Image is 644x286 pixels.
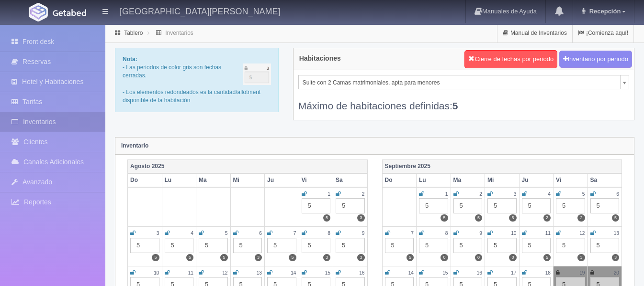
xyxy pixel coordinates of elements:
[303,75,616,90] span: Suite con 2 Camas matrimoniales, apta para menores
[220,254,227,261] label: 5
[289,254,296,261] label: 5
[115,48,279,112] div: - Las periodos de color gris son fechas cerradas. - Los elementos redondeados es la cantidad/allo...
[588,173,622,187] th: Sa
[556,198,585,213] div: 5
[302,238,331,253] div: 5
[53,9,86,16] img: Getabed
[328,191,330,197] small: 1
[509,214,516,222] label: 5
[452,100,458,111] b: 5
[419,198,448,213] div: 5
[579,231,585,236] small: 12
[267,238,296,253] div: 5
[587,8,621,15] span: Recepción
[509,254,516,261] label: 0
[257,270,262,275] small: 13
[485,173,520,187] th: Mi
[479,191,482,197] small: 2
[442,270,448,275] small: 15
[165,30,193,36] a: Inventarios
[407,254,414,261] label: 5
[154,270,159,275] small: 10
[417,173,451,187] th: Lu
[362,191,365,197] small: 2
[128,159,368,173] th: Agosto 2025
[582,191,585,197] small: 5
[385,238,414,253] div: 5
[577,254,585,261] label: 3
[545,270,551,275] small: 18
[157,231,159,236] small: 3
[362,231,365,236] small: 9
[299,55,341,62] h4: Habitaciones
[121,142,148,149] strong: Inventario
[294,231,296,236] small: 7
[152,254,159,261] label: 5
[199,238,228,253] div: 5
[475,214,482,222] label: 5
[162,173,196,187] th: Lu
[477,270,482,275] small: 16
[511,231,516,236] small: 10
[128,173,162,187] th: Do
[255,254,262,261] label: 3
[382,173,417,187] th: Do
[298,89,629,113] div: Máximo de habitaciones definidas:
[323,214,330,222] label: 5
[475,254,482,261] label: 0
[29,3,48,21] img: Getabed
[453,198,483,213] div: 5
[441,254,448,261] label: 0
[230,173,265,187] th: Mi
[441,214,448,222] label: 5
[543,254,551,261] label: 5
[522,238,551,253] div: 5
[559,51,632,68] button: Inventario por periodo
[325,270,330,275] small: 15
[359,270,364,275] small: 16
[265,173,299,187] th: Ju
[123,56,137,63] b: Nota:
[419,238,448,253] div: 5
[445,231,448,236] small: 8
[186,254,193,261] label: 5
[464,50,557,68] button: Cierre de fechas por periodo
[445,191,448,197] small: 1
[259,231,262,236] small: 6
[222,270,227,275] small: 12
[579,270,585,275] small: 19
[243,64,271,85] img: cutoff.png
[548,191,551,197] small: 4
[411,231,414,236] small: 7
[519,173,554,187] th: Ju
[497,24,572,42] a: Manual de Inventarios
[545,231,551,236] small: 11
[336,198,365,213] div: 5
[408,270,414,275] small: 14
[590,238,620,253] div: 5
[191,231,193,236] small: 4
[614,231,619,236] small: 13
[612,254,619,261] label: 3
[614,270,619,275] small: 20
[233,238,262,253] div: 5
[299,173,333,187] th: Vi
[225,231,228,236] small: 5
[302,198,331,213] div: 5
[487,238,517,253] div: 5
[120,5,280,17] h4: [GEOGRAPHIC_DATA][PERSON_NAME]
[130,238,159,253] div: 5
[453,238,483,253] div: 5
[124,30,143,36] a: Tablero
[298,75,629,89] a: Suite con 2 Camas matrimoniales, apta para menores
[336,238,365,253] div: 5
[590,198,620,213] div: 5
[556,238,585,253] div: 5
[612,214,619,222] label: 5
[451,173,485,187] th: Ma
[616,191,619,197] small: 6
[554,173,588,187] th: Vi
[196,173,231,187] th: Ma
[479,231,482,236] small: 9
[333,173,368,187] th: Sa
